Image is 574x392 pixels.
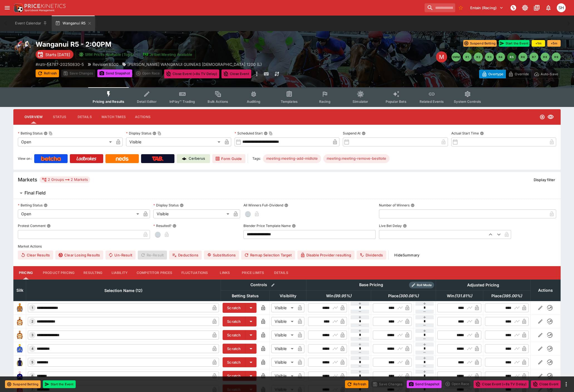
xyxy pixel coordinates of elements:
[153,209,231,218] div: Visible
[30,360,35,364] span: 5
[223,303,245,313] button: Scratch
[452,53,561,61] nav: pagination navigation
[241,251,295,259] button: Remap Selection Target
[134,69,162,77] div: split button
[563,381,570,388] button: more
[398,293,419,299] em: ( 300.08 %)
[441,293,478,299] span: Win(131.81%)
[269,281,277,289] button: Bulk edit
[541,71,558,77] p: Auto-Save
[407,380,442,388] button: Send Snapshot
[52,16,95,31] button: Wanganui R5
[18,242,556,251] label: Market Actions
[221,69,251,78] button: Close Event
[223,316,245,326] button: Scratch
[292,224,296,228] button: Blender Price Template Name
[382,293,425,299] span: Place(300.08%)
[72,110,97,124] button: Details
[485,53,494,61] button: R3
[36,40,298,49] h2: Copy To Clipboard
[530,175,558,184] button: Display filter
[547,114,554,120] svg: Visible
[43,380,76,388] button: Start the Event
[415,283,434,288] span: Roll Mode
[15,371,24,380] img: runner 6
[30,347,35,351] span: 4
[18,223,46,228] p: Protest Comment
[36,69,59,77] button: Refresh
[93,99,124,104] span: Pricing and Results
[42,176,88,183] div: 2 Groups 2 Markets
[49,131,53,135] button: Copy To Clipboard
[152,131,156,135] button: Display StatusCopy To Clipboard
[105,251,135,259] button: Un-Result
[271,303,295,312] div: Visible
[555,2,567,14] button: Scott Hunt
[204,251,239,259] button: Substitutions
[345,380,368,388] button: Refresh
[177,266,213,279] button: Fluctuations
[153,223,171,228] p: Resulted?
[223,371,245,381] button: Scratch
[169,99,195,104] span: InPlay™ Trading
[24,9,55,12] img: Sportsbook Management
[268,266,294,279] button: Details
[263,156,321,161] span: meeting:meeting-add-midtote
[506,70,531,78] button: Override
[18,131,43,136] p: Betting Status
[530,279,560,301] th: Actions
[38,266,79,279] button: Product Pricing
[319,99,331,104] span: Racing
[93,61,119,67] p: Revision 8500
[177,154,210,163] a: Cerberus
[271,344,295,353] div: Visible
[15,317,24,326] img: runner 2
[529,53,538,61] button: R7
[18,203,43,208] p: Betting Status
[444,380,471,388] div: split button
[157,131,161,135] button: Copy To Clipboard
[253,69,260,78] button: more
[137,99,157,104] span: Detail Editor
[379,223,402,228] p: Live Bet Delay
[357,281,385,288] div: Base Pricing
[539,114,545,120] svg: Open
[226,293,265,299] span: Betting Status
[20,110,47,124] button: Overview
[18,251,53,259] button: Clear Results
[18,154,32,163] label: View on :
[44,131,48,135] button: Betting StatusCopy To Clipboard
[55,251,103,259] button: Clear Losing Results
[18,138,114,146] div: Open
[152,156,164,161] img: TabNZ
[357,251,386,259] button: Dividends
[518,53,527,61] button: R6
[479,70,506,78] button: Overtype
[323,156,390,161] span: meeting:meeting-remove-besttote
[474,380,529,388] button: Close Event (+8s TV Delay)
[454,293,472,299] em: ( 131.81 %)
[243,223,291,228] p: Blender Price Template Name
[138,251,167,259] span: Re-Result
[41,156,61,161] img: Betcha
[379,203,410,208] p: Number of Winners
[212,266,237,279] button: Links
[543,3,553,13] button: Notifications
[76,50,137,59] button: SRM Prices Available (Top4)
[164,69,219,78] button: Close Event (+8s TV Delay)
[271,331,295,339] div: Visible
[263,154,321,163] div: Betting Target: cerberus
[247,99,260,104] span: Auditing
[320,293,358,299] span: Win(99.95%)
[13,40,31,58] img: horse_racing.png
[452,53,460,61] button: SMM
[269,131,273,135] button: Copy To Clipboard
[107,266,132,279] button: Liability
[547,40,561,47] button: +5m
[508,3,518,13] button: NOT Connected to PK
[15,303,24,312] img: runner 1
[24,4,66,8] img: PriceKinetics
[463,40,497,47] button: Suspend Betting
[297,251,354,259] button: Disable Provider resulting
